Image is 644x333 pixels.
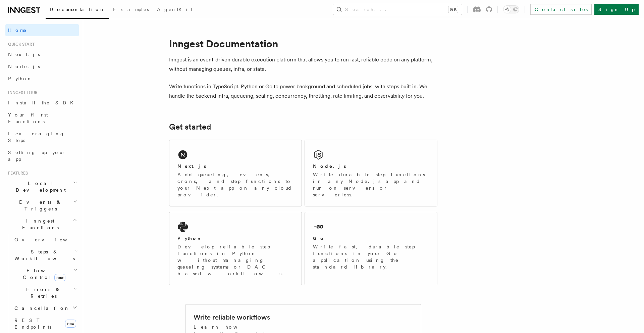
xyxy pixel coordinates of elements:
a: Leveraging Steps [5,128,79,146]
a: REST Endpointsnew [12,314,79,333]
a: Overview [12,234,79,246]
a: Examples [109,2,153,18]
p: Develop reliable step functions in Python without managing queueing systems or DAG based workflows. [177,243,293,277]
p: Write fast, durable step functions in your Go application using the standard library. [313,243,429,270]
h2: Next.js [177,163,206,170]
p: Write functions in TypeScript, Python or Go to power background and scheduled jobs, with steps bu... [169,82,437,101]
span: Install the SDK [8,100,77,105]
a: Sign Up [594,4,639,15]
span: new [54,274,65,281]
a: Contact sales [530,4,592,15]
button: Errors & Retries [12,283,79,302]
span: Cancellation [12,305,70,312]
a: Your first Functions [5,109,79,128]
span: REST Endpoints [14,318,51,330]
span: Your first Functions [8,112,48,124]
a: Python [5,73,79,85]
a: Install the SDK [5,97,79,109]
button: Local Development [5,177,79,196]
button: Cancellation [12,302,79,314]
span: Next.js [8,52,40,57]
span: Inngest Functions [5,218,72,231]
a: Next.jsAdd queueing, events, crons, and step functions to your Next app on any cloud provider. [169,140,302,206]
span: Leveraging Steps [8,131,65,143]
span: Examples [113,7,149,12]
span: Home [8,27,27,34]
a: PythonDevelop reliable step functions in Python without managing queueing systems or DAG based wo... [169,212,302,285]
span: AgentKit [157,7,193,12]
kbd: ⌘K [448,6,458,13]
a: Node.js [5,60,79,73]
button: Events & Triggers [5,196,79,215]
span: Quick start [5,42,35,47]
a: GoWrite fast, durable step functions in your Go application using the standard library. [305,212,437,285]
a: Setting up your app [5,146,79,165]
p: Inngest is an event-driven durable execution platform that allows you to run fast, reliable code ... [169,55,437,74]
span: Python [8,76,33,81]
button: Toggle dark mode [503,5,519,13]
span: Setting up your app [8,150,66,162]
span: Node.js [8,64,40,69]
a: Documentation [46,2,109,19]
h2: Node.js [313,163,346,170]
a: Home [5,24,79,36]
span: Documentation [50,7,105,12]
h1: Inngest Documentation [169,38,437,50]
button: Flow Controlnew [12,265,79,283]
button: Steps & Workflows [12,246,79,265]
span: Flow Control [12,267,74,281]
span: Events & Triggers [5,199,73,212]
span: Local Development [5,180,73,193]
span: new [65,320,76,328]
a: Get started [169,122,211,132]
h2: Write reliable workflows [194,313,270,322]
a: Node.jsWrite durable step functions in any Node.js app and run on servers or serverless. [305,140,437,206]
span: Errors & Retries [12,286,73,299]
span: Inngest tour [5,90,38,95]
h2: Go [313,235,325,242]
span: Steps & Workflows [12,248,75,262]
button: Inngest Functions [5,215,79,234]
a: AgentKit [153,2,197,18]
p: Add queueing, events, crons, and step functions to your Next app on any cloud provider. [177,171,293,198]
button: Search...⌘K [333,4,462,15]
a: Next.js [5,48,79,60]
h2: Python [177,235,202,242]
p: Write durable step functions in any Node.js app and run on servers or serverless. [313,171,429,198]
span: Features [5,171,28,176]
span: Overview [14,237,84,242]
